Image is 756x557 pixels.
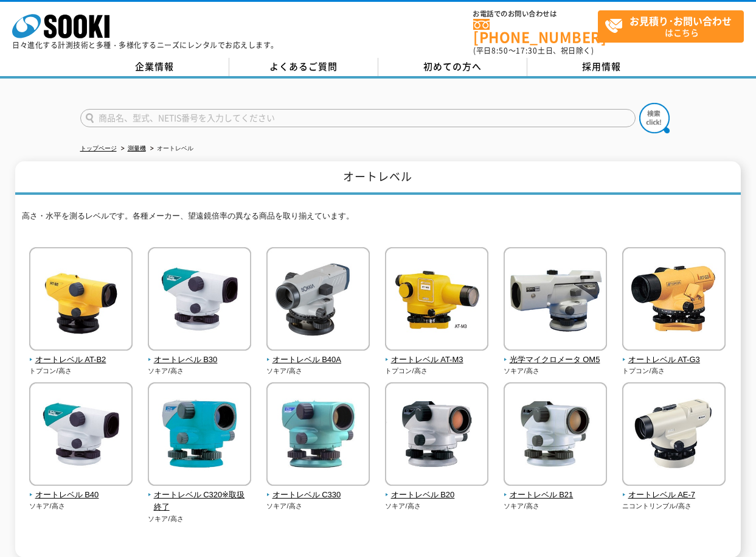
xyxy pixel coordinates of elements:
p: トプコン/高さ [29,366,133,376]
input: 商品名、型式、NETIS番号を入力してください [80,109,636,127]
span: 初めての方へ [423,60,482,73]
span: 17:30 [516,45,538,56]
span: 8:50 [491,45,508,56]
a: オートレベル AT-G3 [622,342,726,366]
span: オートレベル C330 [266,489,370,502]
span: オートレベル B30 [148,354,252,366]
a: オートレベル B40A [266,342,370,366]
img: オートレベル B20 [385,382,488,489]
p: ソキア/高さ [504,366,608,376]
img: オートレベル AT-B2 [29,247,133,354]
img: オートレベル B40 [29,382,133,489]
img: btn_search.png [639,103,670,133]
span: オートレベル AT-B2 [29,354,133,366]
img: オートレベル B21 [504,382,607,489]
a: オートレベル AT-B2 [29,342,133,366]
a: オートレベル AT-M3 [385,342,489,366]
p: ソキア/高さ [148,514,252,524]
img: オートレベル C320※取扱終了 [148,382,251,489]
strong: お見積り･お問い合わせ [629,13,732,28]
span: オートレベル AT-M3 [385,354,489,366]
span: オートレベル B20 [385,489,489,502]
a: 初めての方へ [378,58,527,76]
img: オートレベル B40A [266,247,370,354]
a: オートレベル B20 [385,477,489,502]
a: トップページ [80,145,117,152]
p: ソキア/高さ [504,501,608,511]
span: 光学マイクロメータ OM5 [504,354,608,366]
img: オートレベル B30 [148,247,251,354]
img: 光学マイクロメータ OM5 [504,247,607,354]
img: オートレベル AT-G3 [622,247,726,354]
img: オートレベル AE-7 [622,382,726,489]
a: 企業情報 [80,58,229,76]
a: お見積り･お問い合わせはこちら [598,10,744,43]
a: 採用情報 [527,58,676,76]
img: オートレベル AT-M3 [385,247,488,354]
a: オートレベル B40 [29,477,133,502]
h1: オートレベル [15,161,741,195]
span: オートレベル AE-7 [622,489,726,502]
p: 高さ・水平を測るレベルです。各種メーカー、望遠鏡倍率の異なる商品を取り揃えています。 [22,210,733,229]
a: オートレベル B30 [148,342,252,366]
a: 光学マイクロメータ OM5 [504,342,608,366]
span: オートレベル C320※取扱終了 [148,489,252,514]
a: オートレベル C320※取扱終了 [148,477,252,514]
span: お電話でのお問い合わせは [473,10,598,18]
a: オートレベル AE-7 [622,477,726,502]
p: ソキア/高さ [266,501,370,511]
a: オートレベル B21 [504,477,608,502]
a: よくあるご質問 [229,58,378,76]
p: ソキア/高さ [385,501,489,511]
p: 日々進化する計測技術と多種・多様化するニーズにレンタルでお応えします。 [12,41,279,49]
li: オートレベル [148,142,193,155]
span: オートレベル AT-G3 [622,354,726,366]
span: はこちら [605,11,743,41]
a: オートレベル C330 [266,477,370,502]
span: オートレベル B40A [266,354,370,366]
p: ニコントリンブル/高さ [622,501,726,511]
span: オートレベル B40 [29,489,133,502]
span: オートレベル B21 [504,489,608,502]
a: 測量機 [128,145,146,152]
a: [PHONE_NUMBER] [473,19,598,44]
p: トプコン/高さ [622,366,726,376]
p: ソキア/高さ [266,366,370,376]
span: (平日 ～ 土日、祝日除く) [473,45,594,56]
p: トプコン/高さ [385,366,489,376]
p: ソキア/高さ [29,501,133,511]
p: ソキア/高さ [148,366,252,376]
img: オートレベル C330 [266,382,370,489]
